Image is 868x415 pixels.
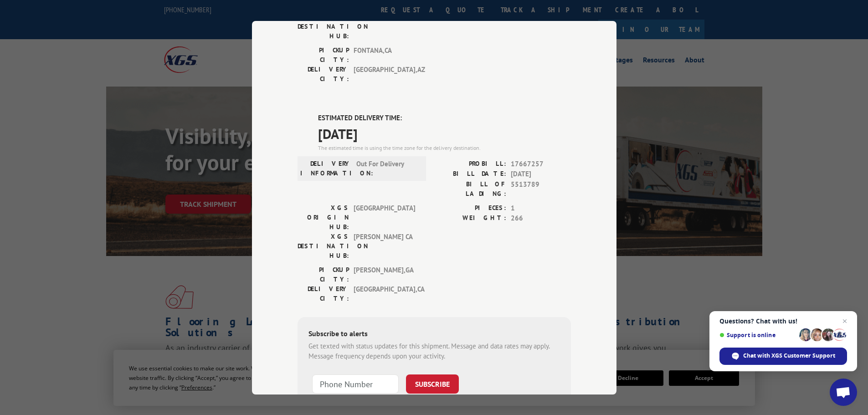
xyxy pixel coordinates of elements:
[318,143,571,152] div: The estimated time is using the time zone for the delivery destination.
[298,284,349,303] label: DELIVERY CITY:
[511,213,571,224] span: 266
[743,352,835,360] span: Chat with XGS Customer Support
[354,65,415,84] span: [GEOGRAPHIC_DATA] , AZ
[511,159,571,169] span: 17667257
[308,328,560,341] div: Subscribe to alerts
[354,284,415,303] span: [GEOGRAPHIC_DATA] , CA
[511,169,571,179] span: [DATE]
[354,46,415,65] span: FONTANA , CA
[434,213,506,224] label: WEIGHT:
[298,265,349,284] label: PICKUP CITY:
[511,203,571,213] span: 1
[830,379,857,406] div: Open chat
[298,12,349,41] label: XGS DESTINATION HUB:
[308,341,560,361] div: Get texted with status updates for this shipment. Message and data rates may apply. Message frequ...
[434,169,506,179] label: BILL DATE:
[719,332,796,338] span: Support is online
[318,123,571,143] span: [DATE]
[354,12,415,41] span: PHOENIX
[298,203,349,231] label: XGS ORIGIN HUB:
[354,231,415,260] span: [PERSON_NAME] CA
[434,179,506,198] label: BILL OF LADING:
[406,374,459,393] button: SUBSCRIBE
[312,374,399,393] input: Phone Number
[434,203,506,213] label: PIECES:
[300,159,352,178] label: DELIVERY INFORMATION:
[354,203,415,231] span: [GEOGRAPHIC_DATA]
[719,348,847,365] div: Chat with XGS Customer Support
[298,46,349,65] label: PICKUP CITY:
[298,65,349,84] label: DELIVERY CITY:
[354,265,415,284] span: [PERSON_NAME] , GA
[318,113,571,123] label: ESTIMATED DELIVERY TIME:
[434,159,506,169] label: PROBILL:
[839,316,850,327] span: Close chat
[356,159,418,178] span: Out For Delivery
[719,318,847,325] span: Questions? Chat with us!
[298,231,349,260] label: XGS DESTINATION HUB:
[511,179,571,198] span: 5513789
